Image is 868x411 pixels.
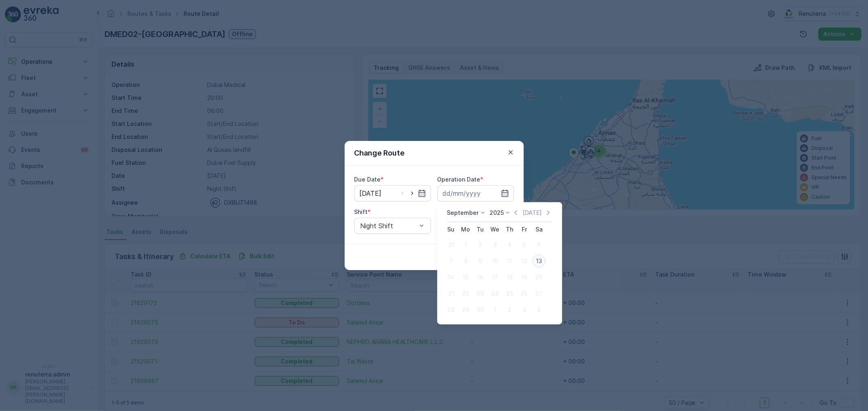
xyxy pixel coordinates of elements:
div: 16 [474,271,487,284]
label: Operation Date [437,176,481,183]
div: 20 [532,271,545,284]
div: 12 [518,255,531,268]
p: Change Route [354,147,405,159]
div: 4 [503,238,516,251]
p: [DATE] [523,209,542,217]
th: Monday [458,222,473,237]
th: Thursday [502,222,517,237]
div: 25 [503,287,516,300]
div: 15 [459,271,472,284]
th: Saturday [531,222,546,237]
div: 9 [474,255,487,268]
div: 7 [444,255,457,268]
input: dd/mm/yyyy [354,185,431,201]
th: Sunday [444,222,458,237]
th: Friday [517,222,531,237]
th: Wednesday [488,222,502,237]
div: 2 [474,238,487,251]
div: 28 [444,303,457,316]
div: 23 [474,287,487,300]
div: 30 [474,303,487,316]
div: 4 [532,303,545,316]
div: 31 [444,238,457,251]
div: 5 [518,238,531,251]
div: 17 [488,271,501,284]
th: Tuesday [473,222,488,237]
input: dd/mm/yyyy [437,185,514,201]
label: Shift [354,208,368,215]
div: 24 [488,287,501,300]
div: 3 [488,238,501,251]
div: 1 [488,303,501,316]
div: 6 [532,238,545,251]
div: 22 [459,287,472,300]
div: 2 [503,303,516,316]
div: 26 [518,287,531,300]
div: 29 [459,303,472,316]
div: 19 [518,271,531,284]
div: 14 [444,271,457,284]
div: 10 [488,255,501,268]
div: 27 [532,287,545,300]
div: 13 [532,255,545,268]
div: 18 [503,271,516,284]
div: 11 [503,255,516,268]
div: 21 [444,287,457,300]
div: 1 [459,238,472,251]
label: Due Date [354,176,381,183]
div: 8 [459,255,472,268]
p: 2025 [490,209,504,217]
p: September [447,209,479,217]
div: 3 [518,303,531,316]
